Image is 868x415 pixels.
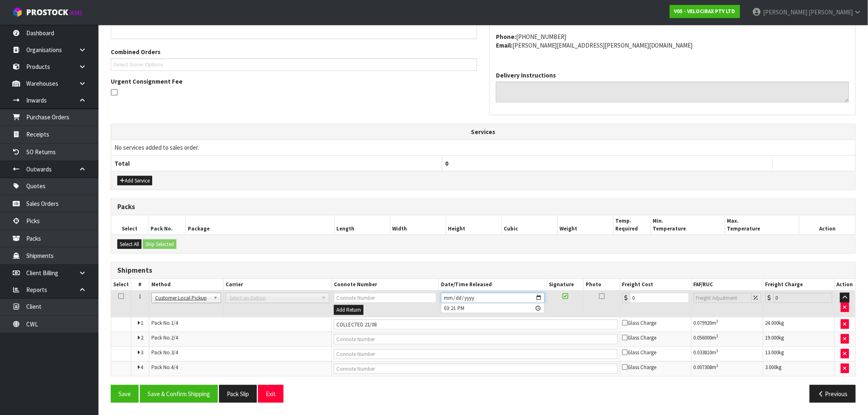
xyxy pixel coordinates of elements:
[223,279,331,291] th: Carrier
[834,279,855,291] th: Action
[155,293,210,303] span: Customer Local Pickup
[111,77,183,86] label: Urgent Consignment Fee
[691,317,763,332] td: m
[502,215,557,235] th: Cubic
[717,348,719,353] sup: 3
[390,215,446,235] th: Width
[765,334,779,341] span: 19.000
[171,364,178,371] span: 4/4
[674,8,736,15] strong: V05 - VELOCIRAX PTY LTD
[141,364,143,371] span: 4
[334,334,618,344] input: Connote Number
[717,333,719,339] sup: 3
[149,317,331,332] td: Pack No.
[26,7,68,18] span: ProStock
[773,293,832,303] input: Freight Charge
[622,334,657,341] span: Glass Charge
[12,7,23,17] img: cube-alt.png
[694,319,712,326] span: 0.079920
[622,364,657,371] span: Glass Charge
[149,332,331,347] td: Pack No.
[111,215,148,235] th: Select
[630,293,689,303] input: Freight Cost
[219,385,257,403] button: Pack Slip
[117,176,152,186] button: Add Service
[765,349,779,356] span: 13.000
[547,279,584,291] th: Signature
[694,349,712,356] span: 0.033810
[439,279,547,291] th: Date/Time Released
[258,385,283,403] button: Exit
[111,155,442,171] th: Total
[670,5,740,18] a: V05 - VELOCIRAX PTY LTD
[117,239,142,249] button: Select All
[111,124,855,140] th: Services
[496,33,516,41] strong: phone
[140,385,218,403] button: Save & Confirm Shipping
[141,349,143,356] span: 3
[171,349,178,356] span: 3/4
[763,8,807,16] span: [PERSON_NAME]
[334,305,363,315] button: Add Return
[717,319,719,324] sup: 3
[765,364,777,371] span: 3.000
[620,279,691,291] th: Freight Cost
[139,293,141,300] span: 1
[691,279,763,291] th: FAF/RUC
[763,361,834,376] td: kg
[557,215,613,235] th: Weight
[694,334,712,341] span: 0.056000
[171,334,178,341] span: 2/4
[70,9,82,17] small: WMS
[799,215,855,235] th: Action
[148,215,186,235] th: Pack No.
[334,364,618,374] input: Connote Number
[763,347,834,361] td: kg
[331,279,439,291] th: Connote Number
[496,41,512,49] strong: email
[334,349,618,359] input: Connote Number
[149,361,331,376] td: Pack No.
[445,160,449,167] span: 0
[694,364,712,371] span: 0.007308
[111,140,855,155] td: No services added to sales order.
[651,215,725,235] th: Min. Temperature
[810,385,856,403] button: Previous
[446,215,502,235] th: Height
[117,203,849,211] h3: Packs
[171,319,178,326] span: 1/4
[149,347,331,361] td: Pack No.
[622,319,657,326] span: Glass Charge
[763,279,834,291] th: Freight Charge
[131,279,149,291] th: #
[141,319,143,326] span: 1
[149,279,223,291] th: Method
[763,317,834,332] td: kg
[809,8,853,16] span: [PERSON_NAME]
[143,239,176,249] button: Ship Selected
[117,267,849,274] h3: Shipments
[691,332,763,347] td: m
[111,385,139,403] button: Save
[763,332,834,347] td: kg
[622,349,657,356] span: Glass Charge
[111,48,160,56] label: Combined Orders
[694,293,752,303] input: Freight Adjustment
[141,334,143,341] span: 2
[496,32,849,50] address: [PHONE_NUMBER] [PERSON_NAME][EMAIL_ADDRESS][PERSON_NAME][DOMAIN_NAME]
[765,319,779,326] span: 24.000
[229,293,318,303] span: Select an Option
[111,279,131,291] th: Select
[717,363,719,368] sup: 3
[334,215,390,235] th: Length
[334,293,436,303] input: Connote Number
[496,71,556,80] label: Delivery Instructions
[584,279,620,291] th: Photo
[725,215,799,235] th: Max. Temperature
[613,215,651,235] th: Temp. Required
[185,215,334,235] th: Package
[691,361,763,376] td: m
[691,347,763,361] td: m
[334,319,618,330] input: Connote Number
